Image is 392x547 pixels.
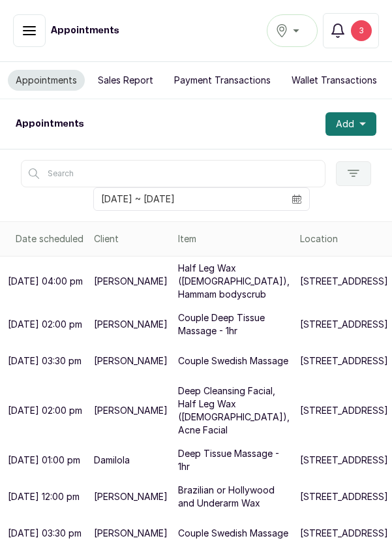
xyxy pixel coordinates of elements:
p: [DATE] 01:00 pm [8,454,80,467]
p: Couple Deep Tissue Massage - 1hr [178,311,290,337]
input: Select date [94,188,284,210]
svg: calendar [292,195,301,204]
button: Payment Transactions [166,70,279,91]
p: [PERSON_NAME] [94,490,168,503]
button: Wallet Transactions [284,70,385,91]
div: 3 [351,20,372,41]
p: [DATE] 04:00 pm [8,275,83,288]
p: [STREET_ADDRESS] [300,404,388,417]
button: 3 [323,13,379,48]
p: [DATE] 02:00 pm [8,404,82,417]
div: Location [300,232,388,245]
div: Client [94,232,168,245]
button: Add [325,112,376,136]
p: Deep Tissue Massage - 1hr [178,447,290,473]
p: [PERSON_NAME] [94,354,168,367]
div: Item [178,232,290,245]
p: [STREET_ADDRESS] [300,527,388,540]
input: Search [21,160,325,187]
p: [PERSON_NAME] [94,318,168,331]
button: Sales Report [90,70,161,91]
p: [STREET_ADDRESS] [300,318,388,331]
div: Date scheduled [16,232,83,245]
p: Damilola [94,454,130,467]
p: [PERSON_NAME] [94,527,168,540]
p: [PERSON_NAME] [94,275,168,288]
p: Couple Swedish Massage [178,354,288,367]
p: [STREET_ADDRESS] [300,454,388,467]
p: Deep Cleansing Facial, Half Leg Wax ([DEMOGRAPHIC_DATA]), Acne Facial [178,384,290,437]
p: [STREET_ADDRESS] [300,354,388,367]
p: [STREET_ADDRESS] [300,275,388,288]
p: Couple Swedish Massage [178,527,288,540]
h1: Appointments [16,117,84,131]
p: [DATE] 03:30 pm [8,527,82,540]
p: [PERSON_NAME] [94,404,168,417]
p: [STREET_ADDRESS] [300,490,388,503]
p: [DATE] 12:00 pm [8,490,80,503]
span: Add [336,117,354,131]
p: [DATE] 03:30 pm [8,354,82,367]
h1: Appointments [51,24,119,37]
p: [DATE] 02:00 pm [8,318,82,331]
p: Half Leg Wax ([DEMOGRAPHIC_DATA]), Hammam bodyscrub [178,262,290,301]
button: Appointments [8,70,85,91]
p: Brazilian or Hollywood and Underarm Wax [178,484,290,510]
